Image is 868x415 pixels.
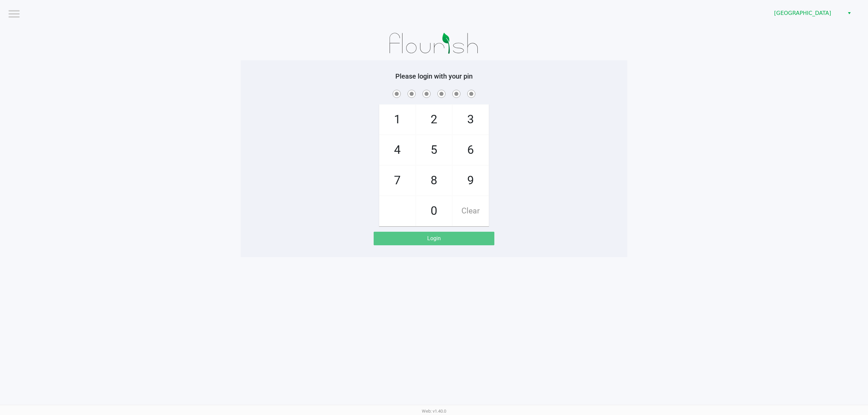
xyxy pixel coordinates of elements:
span: 4 [379,135,415,165]
span: 0 [416,196,452,226]
span: 6 [453,135,489,165]
span: 5 [416,135,452,165]
span: 3 [453,105,489,134]
span: 7 [379,166,415,195]
span: 2 [416,105,452,134]
span: [GEOGRAPHIC_DATA] [774,9,840,17]
span: 9 [453,166,489,195]
span: Clear [453,196,489,226]
span: 8 [416,166,452,195]
span: 1 [379,105,415,134]
h5: Please login with your pin [246,72,622,80]
span: Web: v1.40.0 [422,409,446,414]
button: Select [844,7,854,19]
